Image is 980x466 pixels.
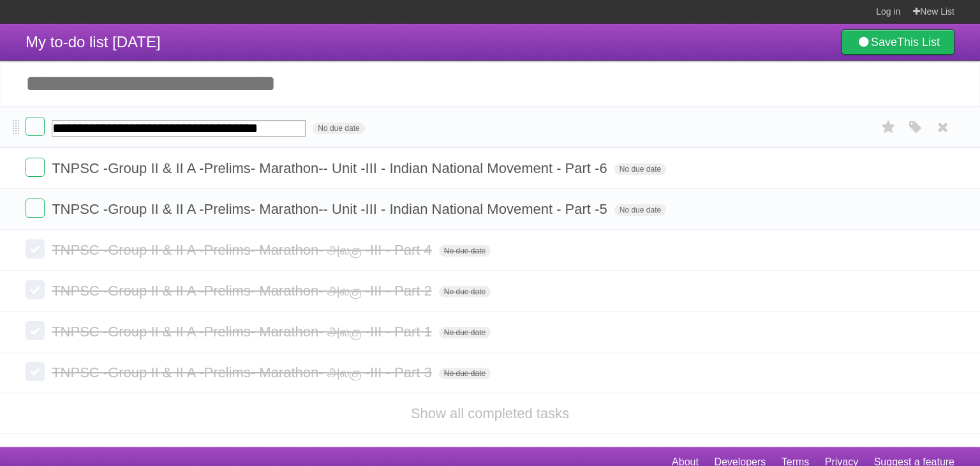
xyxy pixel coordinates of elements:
[411,405,569,421] a: Show all completed tasks
[26,158,45,177] label: Done
[26,239,45,259] label: Done
[614,204,666,216] span: No due date
[877,117,901,138] label: Star task
[26,199,45,218] label: Done
[313,123,364,134] span: No due date
[26,117,45,136] label: Done
[439,368,491,379] span: No due date
[52,283,435,299] span: TNPSC -Group II & II A -Prelims- Marathon- அலகு -III - Part 2
[52,242,435,258] span: TNPSC -Group II & II A -Prelims- Marathon- அலகு -III - Part 4
[26,321,45,340] label: Done
[439,245,491,257] span: No due date
[614,163,666,175] span: No due date
[52,365,435,380] span: TNPSC -Group II & II A -Prelims- Marathon- அலகு -III - Part 3
[26,362,45,381] label: Done
[52,201,611,217] span: TNPSC -Group II & II A -Prelims- Marathon-- Unit -III - Indian National Movement - Part -5
[897,36,940,49] b: This List
[26,33,161,50] span: My to-do list [DATE]
[26,280,45,299] label: Done
[439,286,491,297] span: No due date
[842,29,954,55] a: SaveThis List
[439,327,491,338] span: No due date
[52,324,435,340] span: TNPSC -Group II & II A -Prelims- Marathon- அலகு -III - Part 1
[52,160,611,176] span: TNPSC -Group II & II A -Prelims- Marathon-- Unit -III - Indian National Movement - Part -6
